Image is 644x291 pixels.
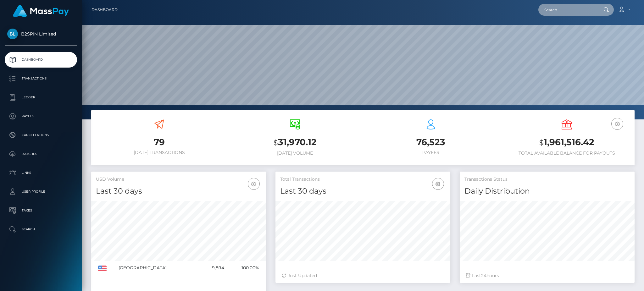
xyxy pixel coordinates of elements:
[464,186,630,197] h4: Daily Distribution
[503,136,630,149] h3: 1,961,516.42
[7,29,18,39] img: B2SPIN Limited
[7,168,75,178] p: Links
[116,261,200,275] td: [GEOGRAPHIC_DATA]
[7,225,75,234] p: Search
[5,222,77,237] a: Search
[232,136,358,149] h3: 31,970.12
[96,136,222,148] h3: 79
[282,272,444,279] div: Just Updated
[7,130,75,140] p: Cancellations
[5,52,77,68] a: Dashboard
[7,93,75,102] p: Ledger
[96,186,261,197] h4: Last 30 days
[96,176,261,183] h5: USD Volume
[280,176,446,183] h5: Total Transactions
[274,138,278,147] small: $
[96,150,222,155] h6: [DATE] Transactions
[7,206,75,215] p: Taxes
[368,150,494,155] h6: Payees
[5,31,77,37] span: B2SPIN Limited
[503,151,630,156] h6: Total Available Balance for Payouts
[539,138,544,147] small: $
[7,112,75,121] p: Payees
[5,108,77,124] a: Payees
[5,203,77,218] a: Taxes
[464,176,630,183] h5: Transactions Status
[7,149,75,159] p: Batches
[13,5,69,17] img: MassPay Logo
[232,151,358,156] h6: [DATE] Volume
[481,273,486,278] span: 24
[226,261,261,275] td: 100.00%
[5,71,77,86] a: Transactions
[466,272,628,279] div: Last hours
[92,3,118,16] a: Dashboard
[5,184,77,200] a: User Profile
[5,165,77,181] a: Links
[5,146,77,162] a: Batches
[280,186,446,197] h4: Last 30 days
[7,74,75,83] p: Transactions
[538,4,597,16] input: Search...
[98,266,107,271] img: US.png
[5,127,77,143] a: Cancellations
[5,90,77,105] a: Ledger
[7,187,75,196] p: User Profile
[7,55,75,64] p: Dashboard
[368,136,494,148] h3: 76,523
[200,261,226,275] td: 9,894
